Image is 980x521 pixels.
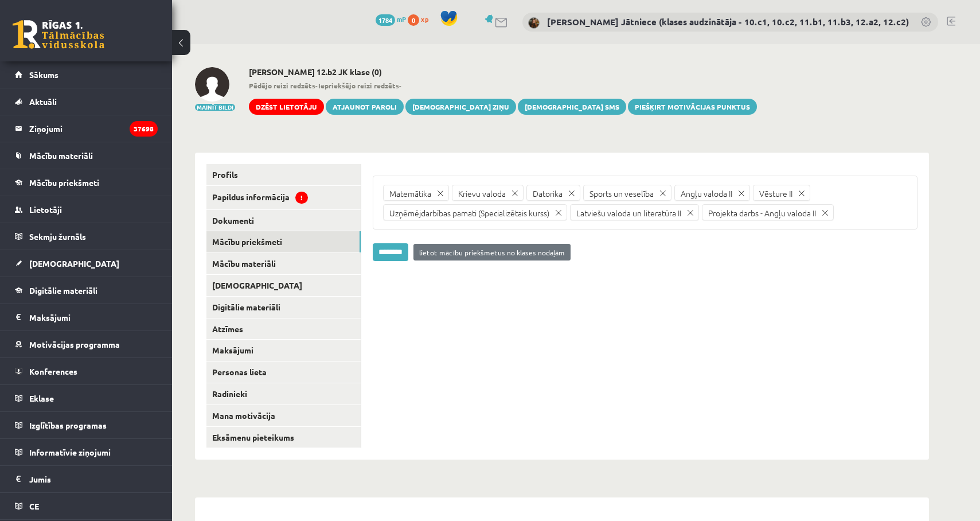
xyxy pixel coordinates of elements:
[405,99,516,115] a: [DEMOGRAPHIC_DATA] ziņu
[408,14,434,24] a: 0 xp
[708,205,816,221] div: Projekta darbs - Angļu valoda II
[206,186,361,209] a: Papildus informācija!
[295,192,308,204] span: !
[29,177,99,188] span: Mācību priekšmeti
[15,142,158,169] a: Mācību materiāli
[408,14,419,26] span: 0
[15,466,158,492] a: Jumis
[389,205,549,221] div: Uzņēmējdarbības pamati (Specializētais kurss)
[29,366,77,376] span: Konferences
[15,223,158,250] a: Sekmju žurnāls
[15,277,158,304] a: Digitālie materiāli
[249,80,757,91] span: - -
[206,340,361,361] a: Maksājumi
[528,17,540,29] img: Anda Laine Jātniece (klases audzinātāja - 10.c1, 10.c2, 11.b1, 11.b3, 12.a2, 12.c2)
[29,339,120,349] span: Motivācijas programma
[576,205,681,221] div: Latviešu valoda un literatūra II
[206,361,361,383] a: Personas lieta
[397,14,406,24] span: mP
[206,427,361,448] a: Eksāmenu pieteikums
[195,104,235,111] button: Mainīt bildi
[533,185,563,201] div: Datorika
[249,67,757,77] h2: [PERSON_NAME] 12.b2 JK klase (0)
[206,231,361,252] a: Mācību priekšmeti
[589,185,654,201] div: Sports un veselība
[206,405,361,426] a: Mana motivācija
[15,493,158,519] a: CE
[681,185,732,201] div: Angļu valoda II
[29,501,39,511] span: CE
[29,204,62,215] span: Lietotāji
[195,67,229,102] img: Ēriks Kozeris
[421,14,428,24] span: xp
[15,250,158,277] a: [DEMOGRAPHIC_DATA]
[458,185,506,201] div: Krievu valoda
[628,99,757,115] a: Piešķirt motivācijas punktus
[759,185,792,201] div: Vēsture II
[15,88,158,115] a: Aktuāli
[29,231,86,242] span: Sekmju žurnāls
[130,121,158,137] i: 37698
[15,358,158,384] a: Konferences
[15,61,158,88] a: Sākums
[518,99,626,115] a: [DEMOGRAPHIC_DATA] SMS
[15,412,158,438] a: Izglītības programas
[29,393,54,403] span: Eklase
[15,331,158,357] a: Motivācijas programma
[206,253,361,274] a: Mācību materiāli
[206,164,361,185] a: Profils
[29,285,97,296] span: Digitālie materiāli
[389,185,431,201] div: Matemātika
[29,304,158,331] legend: Maksājumi
[13,20,104,49] a: Rīgas 1. Tālmācības vidusskola
[29,150,93,161] span: Mācību materiāli
[15,169,158,196] a: Mācību priekšmeti
[249,81,315,90] b: Pēdējo reizi redzēts
[206,210,361,231] a: Dokumenti
[413,244,571,260] a: lietot mācību priekšmetus no klases nodaļām
[326,99,404,115] a: Atjaunot paroli
[547,16,909,28] a: [PERSON_NAME] Jātniece (klases audzinātāja - 10.c1, 10.c2, 11.b1, 11.b3, 12.a2, 12.c2)
[29,420,107,430] span: Izglītības programas
[206,297,361,318] a: Digitālie materiāli
[29,258,119,269] span: [DEMOGRAPHIC_DATA]
[318,81,399,90] b: Iepriekšējo reizi redzēts
[15,439,158,465] a: Informatīvie ziņojumi
[15,385,158,411] a: Eklase
[29,474,51,484] span: Jumis
[206,275,361,296] a: [DEMOGRAPHIC_DATA]
[376,14,395,26] span: 1784
[29,69,58,80] span: Sākums
[15,196,158,223] a: Lietotāji
[206,383,361,405] a: Radinieki
[29,96,57,107] span: Aktuāli
[249,99,324,115] a: Dzēst lietotāju
[29,115,158,142] legend: Ziņojumi
[15,304,158,331] a: Maksājumi
[376,14,406,24] a: 1784 mP
[29,447,111,457] span: Informatīvie ziņojumi
[206,318,361,340] a: Atzīmes
[15,115,158,142] a: Ziņojumi37698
